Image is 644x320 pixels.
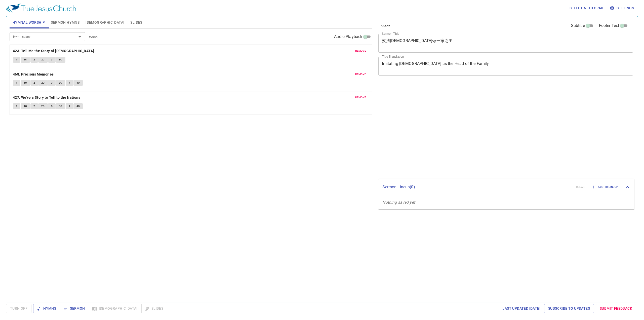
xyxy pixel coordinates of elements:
span: 2 [33,57,35,62]
button: 3C [56,103,65,109]
button: Open [76,33,83,40]
button: 423. Tell Me the Story of [DEMOGRAPHIC_DATA] [13,48,95,54]
span: [DEMOGRAPHIC_DATA] [86,19,124,26]
button: Select a tutorial [568,4,607,13]
button: 468. Precious Memories [13,71,55,78]
button: remove [352,94,369,100]
button: 2C [38,103,48,109]
button: Hymns [33,304,60,313]
button: 2 [30,103,38,109]
span: 3C [59,57,62,62]
button: 3 [48,57,56,63]
a: Last updated [DATE] [500,304,542,313]
button: 1 [13,80,20,86]
span: 3C [59,104,62,109]
span: Footer Text [599,23,619,29]
button: 3C [56,57,65,63]
button: 3 [48,80,56,86]
span: Audio Playback [334,34,362,40]
span: 4 [69,81,70,85]
span: 1C [24,104,27,109]
button: 3 [48,103,56,109]
span: 4C [76,81,80,85]
button: 1C [21,103,30,109]
button: 4C [73,103,83,109]
button: 4 [66,80,73,86]
button: remove [352,71,369,77]
button: Sermon [60,304,89,313]
span: Select a tutorial [570,5,605,11]
a: Submit Feedback [596,304,636,313]
span: Sermon Hymns [51,19,79,26]
b: 427. We've a Story to Tell to the Nations [13,94,80,101]
button: 3C [56,80,65,86]
button: 2C [38,57,48,63]
button: 1 [13,57,20,63]
i: Nothing saved yet [382,200,415,205]
span: 2C [41,104,45,109]
span: 1 [16,104,17,109]
span: Subscribe to Updates [548,305,590,312]
span: remove [355,49,366,53]
span: remove [355,95,366,100]
span: Add to Lineup [592,185,618,189]
span: 3C [59,81,62,85]
button: Add to Lineup [589,184,621,190]
a: Subscribe to Updates [544,304,594,313]
iframe: from-child [376,81,583,177]
button: 1C [21,57,30,63]
button: 2C [38,80,48,86]
button: clear [86,34,101,40]
span: clear [381,23,390,28]
span: clear [89,34,98,39]
textarea: 效法[DEMOGRAPHIC_DATA]做一家之主 [382,38,630,48]
img: True Jesus Church [6,4,76,13]
button: Settings [609,4,636,13]
span: Hymns [37,305,56,312]
span: 4 [69,104,70,109]
p: Sermon Lineup ( 0 ) [382,184,572,190]
span: 1C [24,81,27,85]
span: 2 [33,104,35,109]
span: Hymnal Worship [13,19,45,26]
span: 2C [41,57,45,62]
span: 4C [76,104,80,109]
textarea: Imitating [DEMOGRAPHIC_DATA] as the Head of the Family [382,61,630,71]
span: Settings [611,5,634,11]
span: Submit Feedback [600,305,632,312]
button: 1C [21,80,30,86]
button: remove [352,48,369,54]
span: Sermon [64,305,85,312]
span: 2 [33,81,35,85]
button: 4 [66,103,73,109]
span: Last updated [DATE] [502,305,540,312]
span: Slides [130,19,142,26]
div: Sermon Lineup(0)clearAdd to Lineup [378,179,634,195]
span: Subtitle [571,23,585,29]
span: 3 [51,57,53,62]
b: 468. Precious Memories [13,71,54,78]
button: 2 [30,57,38,63]
span: 3 [51,104,53,109]
button: 2 [30,80,38,86]
span: remove [355,72,366,77]
b: 423. Tell Me the Story of [DEMOGRAPHIC_DATA] [13,48,94,54]
span: 1 [16,81,17,85]
button: 4C [73,80,83,86]
span: 1 [16,57,17,62]
span: 1C [24,57,27,62]
span: 3 [51,81,53,85]
span: 2C [41,81,45,85]
button: 427. We've a Story to Tell to the Nations [13,94,81,101]
button: clear [378,23,393,29]
button: 1 [13,103,20,109]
